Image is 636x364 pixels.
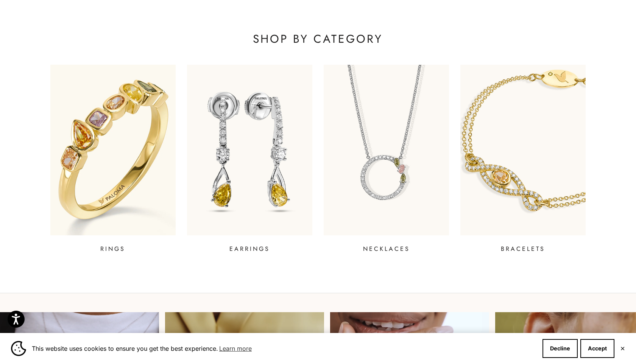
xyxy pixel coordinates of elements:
[50,31,586,47] p: SHOP BY CATEGORY
[229,244,270,254] p: EARRINGS
[542,339,578,358] button: Decline
[363,244,410,254] p: NECKLACES
[100,244,125,254] p: RINGS
[187,65,312,253] a: EARRINGS
[218,343,253,354] a: Learn more
[580,339,614,358] button: Accept
[620,346,625,351] button: Close
[324,65,449,253] a: NECKLACES
[50,65,176,253] a: RINGS
[460,65,586,253] a: BRACELETS
[501,244,545,254] p: BRACELETS
[11,341,26,356] img: Cookie banner
[32,343,536,354] span: This website uses cookies to ensure you get the best experience.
